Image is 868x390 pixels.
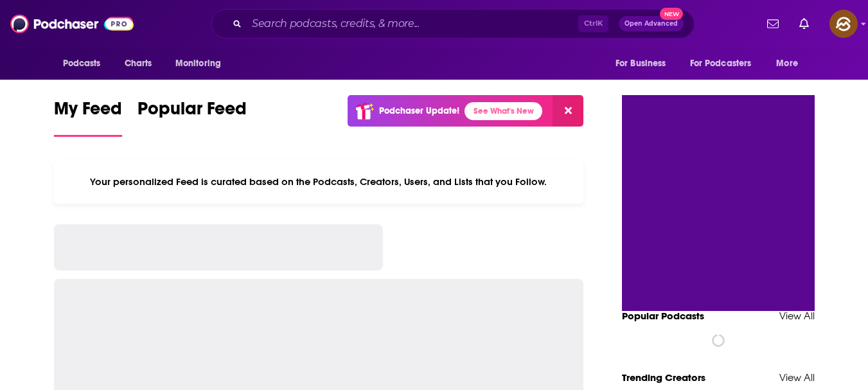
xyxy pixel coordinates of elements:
span: More [776,55,798,73]
span: For Business [616,55,666,73]
span: Ctrl K [578,15,608,32]
a: See What's New [465,102,542,120]
button: open menu [54,51,118,76]
a: View All [779,310,815,322]
img: Podchaser - Follow, Share and Rate Podcasts [10,12,134,36]
button: open menu [607,51,682,76]
button: Open AdvancedNew [619,16,684,31]
span: Open Advanced [624,21,678,27]
a: Show notifications dropdown [794,13,814,35]
a: Show notifications dropdown [762,13,784,35]
div: Search podcasts, credits, & more... [211,9,695,39]
span: Logged in as hey85204 [829,10,858,38]
a: My Feed [54,98,122,137]
a: Popular Feed [137,98,247,137]
span: New [660,8,683,20]
span: For Podcasters [690,55,752,73]
button: Show profile menu [829,10,858,38]
span: Podcasts [63,55,101,73]
p: Podchaser Update! [379,105,459,116]
button: open menu [767,51,814,76]
input: Search podcasts, credits, & more... [247,13,578,34]
button: open menu [166,51,238,76]
a: Trending Creators [622,371,705,384]
span: My Feed [54,98,122,127]
span: Popular Feed [137,98,247,127]
button: open menu [682,51,770,76]
span: Monitoring [175,55,221,73]
a: View All [779,371,815,384]
div: Your personalized Feed is curated based on the Podcasts, Creators, Users, and Lists that you Follow. [54,160,584,204]
a: Popular Podcasts [622,310,704,322]
img: User Profile [829,10,858,38]
a: Charts [116,51,160,76]
span: Charts [125,55,152,73]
